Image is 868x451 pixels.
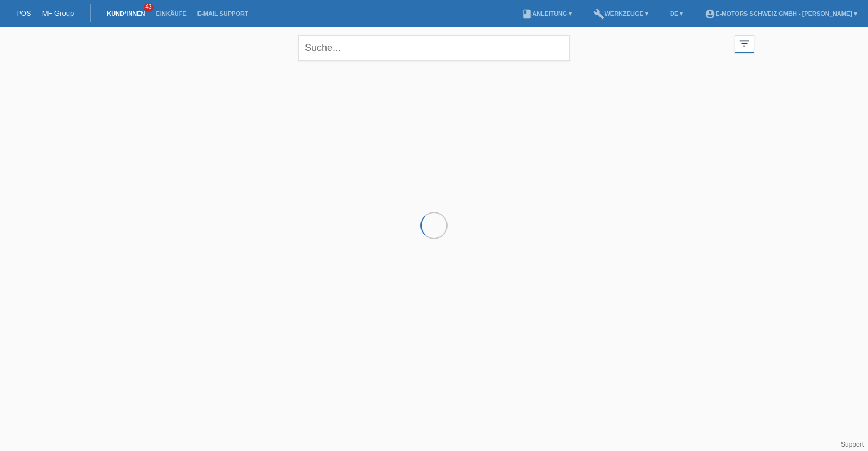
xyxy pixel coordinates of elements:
[516,10,577,17] a: bookAnleitung ▾
[101,10,150,17] a: Kund*innen
[588,10,654,17] a: buildWerkzeuge ▾
[841,441,864,448] a: Support
[521,9,532,20] i: book
[593,9,604,20] i: build
[16,9,74,17] a: POS — MF Group
[738,37,750,49] i: filter_list
[298,35,570,61] input: Suche...
[665,10,688,17] a: DE ▾
[144,3,154,12] span: 43
[705,9,716,20] i: account_circle
[192,10,254,17] a: E-Mail Support
[150,10,192,17] a: Einkäufe
[699,10,863,17] a: account_circleE-Motors Schweiz GmbH - [PERSON_NAME] ▾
